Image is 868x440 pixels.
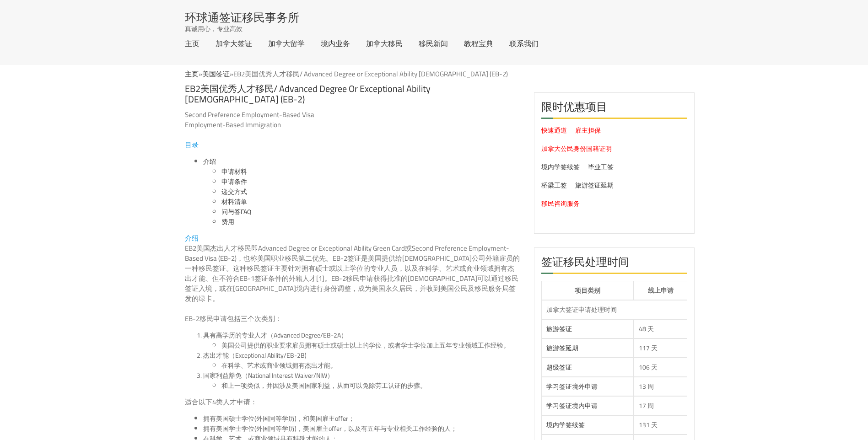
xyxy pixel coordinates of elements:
[634,319,688,338] td: 48 天
[185,243,520,314] p: EB2美国杰出人才移民即Advanced Degree or Exceptional Ability Green Card或Second Preference Employment-Based ...
[185,40,199,47] a: 主页
[464,40,493,47] a: 教程宝典
[541,143,612,155] a: 加拿大公民身份国籍证明
[203,330,520,350] li: 具有高学历的专业人才（Advanced Degree/EB-2A）
[546,419,585,431] a: 境内学签续签
[546,361,572,373] a: 超级签证
[185,110,520,120] p: Second Preference Employment-Based Visa
[546,305,683,314] div: 加拿大签证申请处理时间
[203,424,520,434] li: 拥有美国学士学位(外国同等学历)，美国雇主offer，以及有五年与专业相关工作经验的人；
[203,350,520,370] li: 杰出才能（Exceptional Ability/EB-2B)
[221,360,520,370] li: 在科学、艺术或商业领域拥有杰出才能。
[202,67,508,80] span: »
[221,196,247,208] a: 材料清单
[321,40,350,47] a: 境内业务
[221,216,234,228] a: 费用
[233,67,508,80] span: EB2美国优秀人才移民/ Advanced Degree or Exceptional Ability [DEMOGRAPHIC_DATA] (EB-2)
[203,156,216,167] a: 介绍
[185,11,299,23] a: 环球通签证移民事务所
[541,179,567,191] a: 桥梁工签
[541,281,634,300] th: 项目类别
[221,166,247,177] a: 申请材料
[546,381,598,392] a: 学习签证境外申请
[221,186,247,198] a: 递交方式
[634,377,688,396] td: 13 周
[546,400,598,412] a: 学习签证境内申请
[366,40,403,47] a: 加拿大移民
[575,124,601,136] a: 雇主担保
[221,206,251,218] a: 问与答FAQ
[541,124,567,136] a: 快速通道
[634,281,688,300] th: 线上申请
[185,67,199,80] a: 主页
[634,358,688,377] td: 106 天
[216,40,252,47] a: 加拿大签证
[185,79,520,104] h1: EB2美国优秀人才移民/ Advanced Degree or Exceptional Ability [DEMOGRAPHIC_DATA] (EB-2)
[575,179,614,191] a: 旅游签证延期
[546,342,578,354] a: 旅游签延期
[185,138,199,151] span: 目录
[541,161,580,173] a: 境内学签续签
[541,255,688,274] h2: 签证移民处理时间
[185,231,199,245] span: 介绍
[634,338,688,358] td: 117 天
[185,314,520,324] p: EB-2移民申请包括三个次类别：
[202,67,230,80] a: 美国签证
[419,40,448,47] a: 移民新闻
[221,340,520,350] li: 美国公司提供的职业要求雇员拥有硕士或硕士以上的学位，或者学士学位加上五年专业领域工作经验。
[221,381,520,391] li: 和上一项类似，并因涉及美国国家利益，从而可以免除劳工认证的步骤。
[541,198,580,209] a: 移民咨询服务
[185,67,508,80] span: »
[588,161,614,173] a: 毕业工签
[634,415,688,435] td: 131 天
[634,396,688,415] td: 17 周
[203,413,520,424] li: 拥有美国硕士学位(外国同等学历)，和美国雇主offer；
[268,40,305,47] a: 加拿大留学
[541,100,688,119] h2: 限时优惠项目
[546,323,572,335] a: 旅游签证
[203,370,520,391] li: 国家利益豁免（National Interest Waiver/NIW）
[185,397,520,407] p: 适合以下4类人才申请：
[221,176,247,188] a: 申请条件
[509,40,539,47] a: 联系我们
[185,24,243,33] span: 真诚用心，专业高效
[185,120,520,130] p: Employment-Based Immigration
